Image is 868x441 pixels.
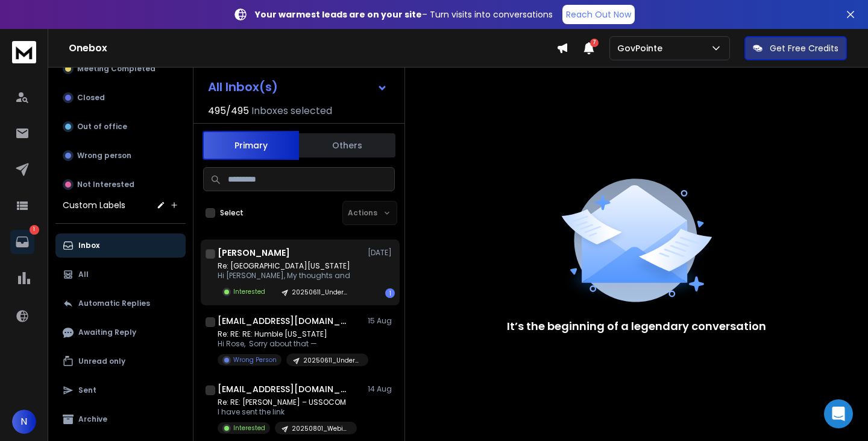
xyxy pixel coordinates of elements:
button: Awaiting Reply [55,320,186,344]
p: I have sent the link [218,407,357,417]
button: N [12,410,36,434]
p: Automatic Replies [78,299,150,308]
button: Get Free Credits [744,36,847,60]
a: Reach Out Now [562,5,635,24]
h1: [EMAIL_ADDRESS][DOMAIN_NAME] [218,383,350,395]
div: 1 [385,288,395,298]
a: 1 [10,230,34,254]
button: Out of office [55,115,186,139]
p: 15 Aug [368,316,395,326]
p: Hi Rose, Sorry about that — [218,339,362,349]
label: Select [220,208,244,218]
p: 20250801_Webinar(0805-0807)-SOFGSD + GovCon 2.0 [292,424,350,433]
p: Out of office [77,122,127,132]
p: Unread only [78,357,125,366]
p: 20250611_Under_100K_TexasCampaign_Humble [US_STATE] School District_18K Leads [292,288,350,297]
p: 14 Aug [368,384,395,394]
p: – Turn visits into conversations [255,8,553,21]
p: Wrong person [77,151,131,160]
button: Inbox [55,233,186,258]
h3: Inboxes selected [251,104,332,118]
button: Automatic Replies [55,291,186,316]
p: Meeting Completed [77,64,156,74]
span: 495 / 495 [208,104,249,118]
button: Sent [55,378,186,402]
p: [DATE] [368,248,395,258]
p: Sent [78,385,96,395]
p: It’s the beginning of a legendary conversation [507,318,766,335]
p: Reach Out Now [566,8,631,21]
p: 20250611_Under_100K_TexasCampaign_Humble [US_STATE] School District_18K Leads [303,356,361,365]
p: Hi [PERSON_NAME], My thoughts and [218,271,357,281]
p: Get Free Credits [770,42,838,54]
p: Interested [233,287,265,296]
p: 1 [30,225,39,235]
div: Open Intercom Messenger [824,399,853,428]
button: Primary [203,131,299,160]
h1: [EMAIL_ADDRESS][DOMAIN_NAME] [218,315,350,327]
p: GovPointe [617,42,667,54]
span: 7 [590,39,599,47]
button: All Inbox(s) [198,75,397,99]
p: Archive [78,414,107,424]
p: Re: RE: RE: Humble [US_STATE] [218,329,362,339]
button: Unread only [55,349,186,373]
strong: Your warmest leads are on your site [255,8,422,21]
p: Interested [233,424,265,433]
p: Re: RE: [PERSON_NAME] – USSOCOM [218,398,357,407]
p: Awaiting Reply [78,328,136,337]
p: Closed [77,93,105,103]
button: Meeting Completed [55,57,186,81]
p: Inbox [78,241,99,250]
h1: [PERSON_NAME] [218,247,290,259]
p: Not Interested [77,180,134,189]
h3: Custom Labels [63,199,125,211]
p: Re: [GEOGRAPHIC_DATA][US_STATE] [218,261,357,271]
h1: Onebox [69,41,556,56]
button: Archive [55,407,186,431]
button: Others [299,132,395,159]
p: All [78,270,89,279]
h1: All Inbox(s) [208,81,278,93]
button: All [55,262,186,287]
img: logo [12,41,36,63]
button: Closed [55,86,186,110]
button: Wrong person [55,144,186,168]
button: Not Interested [55,173,186,197]
p: Wrong Person [233,355,277,364]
